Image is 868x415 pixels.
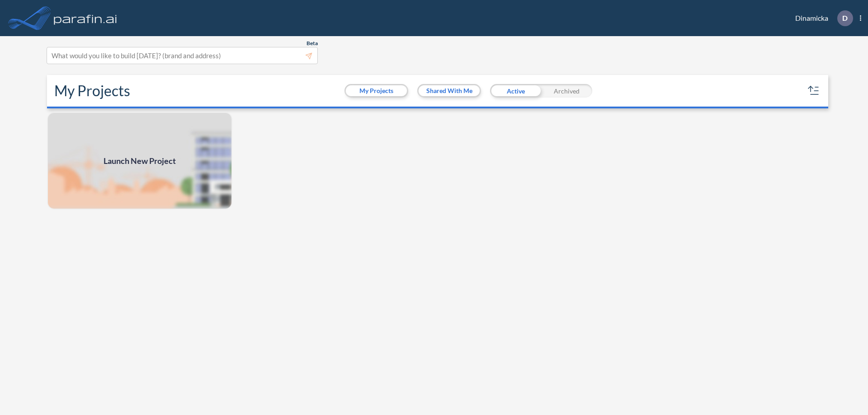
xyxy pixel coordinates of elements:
[104,155,176,167] span: Launch New Project
[807,84,821,98] button: sort
[307,40,318,47] span: Beta
[541,84,592,98] div: Archived
[490,84,541,98] div: Active
[47,112,232,210] a: Launch New Project
[54,82,130,99] h2: My Projects
[52,9,119,27] img: logo
[419,85,480,96] button: Shared With Me
[842,14,848,22] p: D
[346,85,407,96] button: My Projects
[782,10,861,26] div: Dinamicka
[47,112,232,210] img: add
